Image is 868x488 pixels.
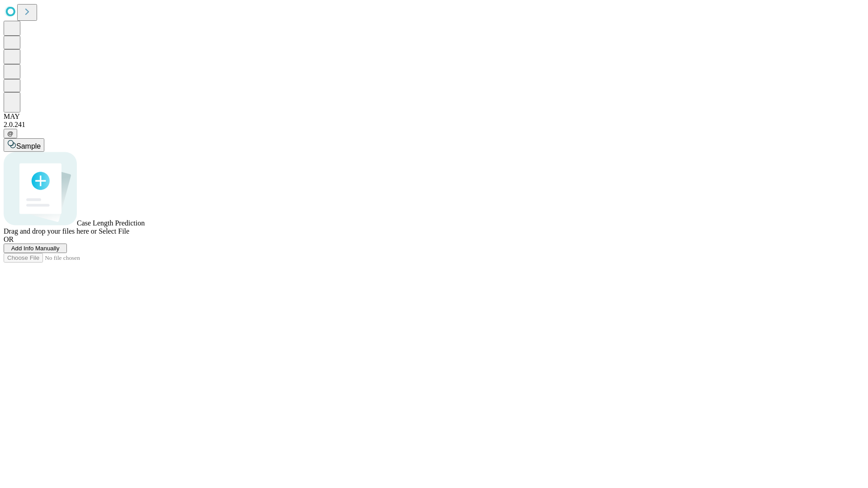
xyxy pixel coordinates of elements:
button: Add Info Manually [4,244,67,253]
span: OR [4,235,14,243]
span: @ [7,130,14,137]
span: Select File [99,227,129,235]
button: Sample [4,138,44,152]
span: Drag and drop your files here or [4,227,97,235]
span: Add Info Manually [11,245,60,252]
div: 2.0.241 [4,121,864,129]
span: Sample [16,142,41,150]
span: Case Length Prediction [77,219,145,227]
div: MAY [4,113,864,121]
button: @ [4,129,17,138]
